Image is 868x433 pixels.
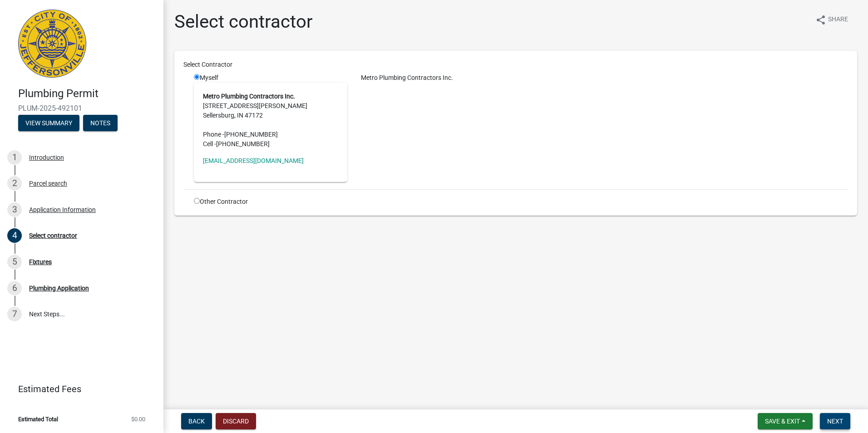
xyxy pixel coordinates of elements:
span: Estimated Total [18,416,58,422]
a: [EMAIL_ADDRESS][DOMAIN_NAME] [203,157,304,164]
div: Select contractor [29,232,77,239]
div: 4 [7,228,22,243]
div: Fixtures [29,259,52,265]
div: Other Contractor [187,197,354,207]
button: Next [820,413,850,429]
div: Myself [194,73,347,182]
a: Estimated Fees [7,380,149,398]
div: Introduction [29,154,64,161]
address: [STREET_ADDRESS][PERSON_NAME] Sellersburg, IN 47172 [203,92,338,149]
img: City of Jeffersonville, Indiana [18,10,86,78]
wm-modal-confirm: Notes [83,120,118,127]
div: Application Information [29,207,96,213]
button: shareShare [808,11,855,29]
span: [PHONE_NUMBER] [224,131,278,138]
div: 2 [7,176,22,191]
span: Save & Exit [765,418,800,425]
button: Notes [83,115,118,131]
div: Select Contractor [177,60,855,69]
span: Next [827,418,843,425]
i: share [815,15,826,25]
div: Metro Plumbing Contractors Inc. [354,73,855,83]
button: Save & Exit [758,413,813,429]
button: Back [181,413,212,429]
div: 7 [7,307,22,321]
div: 6 [7,281,22,295]
button: Discard [216,413,256,429]
span: PLUM-2025-492101 [18,104,145,113]
div: Plumbing Application [29,285,89,291]
div: 3 [7,202,22,217]
div: Parcel search [29,180,67,187]
h4: Plumbing Permit [18,87,156,100]
div: 5 [7,255,22,269]
abbr: Cell - [203,140,216,148]
div: 1 [7,150,22,165]
span: $0.00 [131,416,145,422]
span: [PHONE_NUMBER] [216,140,270,148]
button: View Summary [18,115,79,131]
abbr: Phone - [203,131,224,138]
wm-modal-confirm: Summary [18,120,79,127]
span: Back [188,418,205,425]
strong: Metro Plumbing Contractors Inc. [203,93,295,100]
h1: Select contractor [174,11,313,33]
span: Share [828,15,848,25]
